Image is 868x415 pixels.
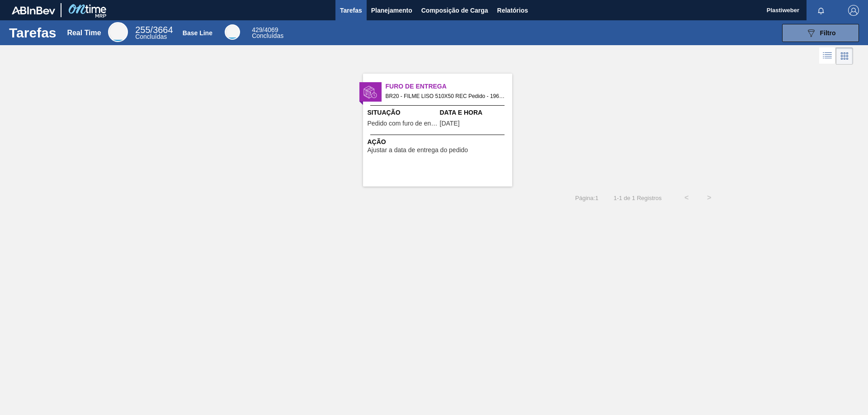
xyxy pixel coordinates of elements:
div: Real Time [135,26,173,40]
span: Data e Hora [440,108,510,117]
img: TNhmsLtSVTkK8tSr43FrP2fwEKptu5GPRR3wAAAABJRU5ErkJggg== [12,6,55,14]
span: 16/08/2025, [440,120,460,127]
span: Ação [368,137,510,147]
span: Planejamento [371,5,412,16]
div: Real Time [67,29,101,37]
span: 1 - 1 de 1 Registros [612,195,662,201]
span: Filtro [820,29,836,37]
span: / 4069 [252,26,278,33]
div: Visão em Cards [836,47,853,65]
button: Notificações [807,4,835,17]
button: > [698,187,721,209]
span: Situação [368,108,438,117]
span: Relatórios [497,5,528,16]
span: Concluídas [135,33,167,40]
div: Visão em Lista [819,47,836,65]
span: Composição de Carga [421,5,488,16]
button: < [675,187,698,209]
img: status [363,85,377,99]
span: Tarefas [340,5,362,16]
div: Real Time [108,22,128,42]
span: 255 [135,25,150,35]
span: / 3664 [135,25,173,35]
div: Base Line [252,27,283,39]
div: Base Line [225,24,240,40]
img: Logout [848,5,859,16]
div: Base Line [183,29,212,37]
button: Filtro [782,24,859,42]
span: Pedido com furo de entrega [368,120,438,127]
h1: Tarefas [9,28,57,38]
span: Concluídas [252,32,283,39]
span: Furo de Entrega [386,82,512,91]
span: Ajustar a data de entrega do pedido [368,147,468,154]
span: Página : 1 [575,195,598,201]
span: BR20 - FILME LISO 510X50 REC Pedido - 1966511 [386,91,505,101]
span: 429 [252,26,262,33]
